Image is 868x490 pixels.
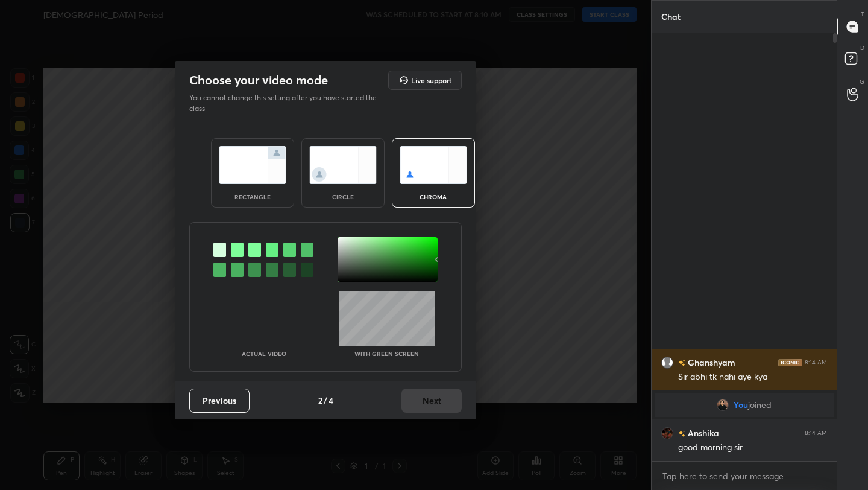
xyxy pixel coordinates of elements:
img: c5965fb74bd04f66b6b6bcac2822abe2.jpg [661,427,673,439]
div: circle [319,194,367,200]
img: normalScreenIcon.ae25ed63.svg [219,146,286,184]
h6: Ghanshyam [685,356,735,369]
h4: 4 [329,394,333,407]
p: G [860,77,864,86]
img: no-rating-badge.077c3623.svg [678,430,685,437]
p: Actual Video [242,351,286,357]
span: You [734,400,748,410]
img: 2f8ce9528e9544b5a797dd783ed6ba28.jpg [717,399,729,411]
img: chromaScreenIcon.c19ab0a0.svg [400,146,467,184]
div: rectangle [228,194,277,200]
h6: Anshika [685,427,719,439]
h4: / [324,394,327,407]
div: chroma [409,194,458,200]
img: circleScreenIcon.acc0effb.svg [309,146,377,184]
p: Chat [652,1,690,33]
div: grid [652,349,837,461]
img: default.png [661,357,673,369]
div: good morning sir [678,442,827,454]
img: no-rating-badge.077c3623.svg [678,360,685,366]
h2: Choose your video mode [189,72,328,88]
div: 8:14 AM [805,359,827,366]
h4: 2 [318,394,322,407]
h5: Live support [411,77,451,84]
p: T [861,10,864,19]
div: Sir abhi tk nahi aye kya [678,371,827,383]
p: You cannot change this setting after you have started the class [189,92,385,114]
img: iconic-dark.1390631f.png [778,359,802,366]
p: D [860,43,864,52]
button: Previous [189,389,250,413]
span: joined [748,400,772,410]
div: 8:14 AM [805,430,827,437]
p: With green screen [354,351,419,357]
